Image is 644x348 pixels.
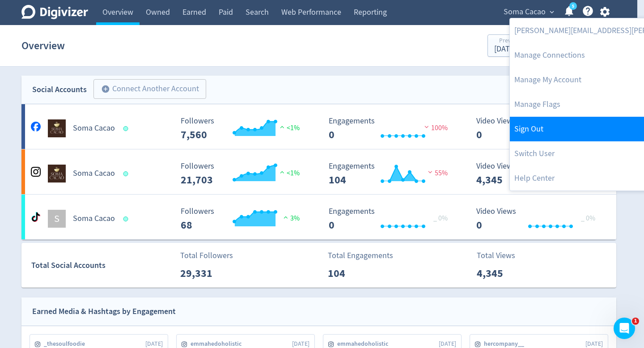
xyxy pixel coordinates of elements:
span: 1 [632,318,639,325]
iframe: Intercom live chat [614,318,635,339]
